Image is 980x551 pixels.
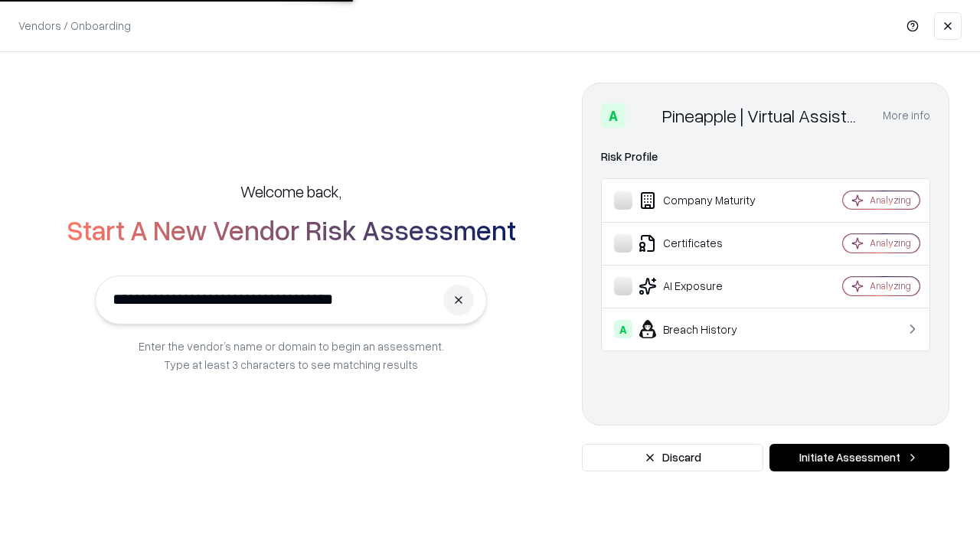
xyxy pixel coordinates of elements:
[870,194,911,207] div: Analyzing
[601,103,626,128] div: A
[601,148,930,166] div: Risk Profile
[614,234,797,253] div: Certificates
[614,320,632,338] div: A
[632,103,656,128] img: Pineapple | Virtual Assistant Agency
[240,181,341,202] h5: Welcome back,
[614,277,797,295] div: AI Exposure
[582,444,763,471] button: Discard
[614,191,797,210] div: Company Maturity
[139,337,444,373] p: Enter the vendor’s name or domain to begin an assessment. Type at least 3 characters to see match...
[614,320,797,338] div: Breach History
[662,103,864,128] div: Pineapple | Virtual Assistant Agency
[18,18,131,34] p: Vendors / Onboarding
[870,279,911,292] div: Analyzing
[870,236,911,249] div: Analyzing
[769,444,949,471] button: Initiate Assessment
[883,102,930,129] button: More info
[67,214,516,245] h2: Start A New Vendor Risk Assessment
